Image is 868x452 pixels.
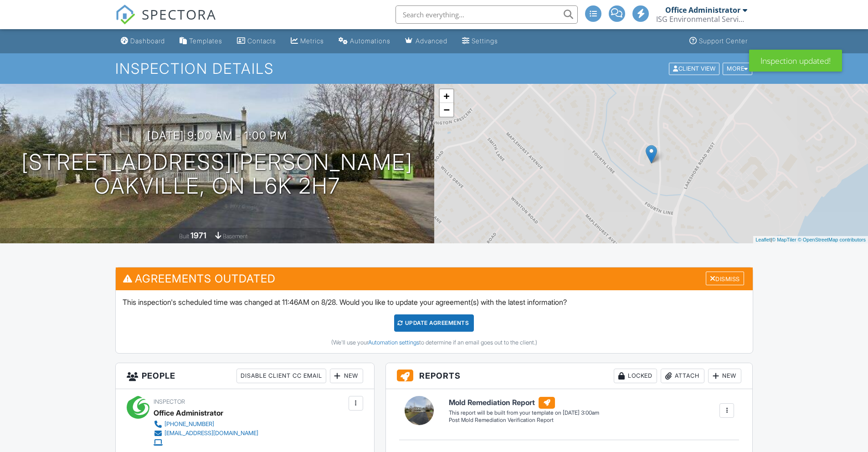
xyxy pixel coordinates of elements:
a: © OpenStreetMap contributors [798,237,866,242]
div: [EMAIL_ADDRESS][DOMAIN_NAME] [164,430,258,437]
div: This inspection's scheduled time was changed at 11:46AM on 8/28. Would you like to update your ag... [116,290,753,353]
div: New [708,369,741,383]
a: Zoom in [440,89,453,103]
a: Zoom out [440,103,453,117]
div: Contacts [247,37,276,45]
a: Client View [668,65,722,72]
input: Search everything... [395,5,578,24]
div: Templates [189,37,222,45]
a: Advanced [401,33,451,50]
span: SPECTORA [142,5,216,24]
a: Metrics [287,33,328,50]
div: Inspection updated! [749,50,842,72]
div: Advanced [416,37,447,45]
div: Metrics [300,37,324,45]
div: [PHONE_NUMBER] [164,421,214,428]
div: (We'll use your to determine if an email goes out to the client.) [123,339,746,346]
h1: Inspection Details [115,61,753,77]
span: basement [223,233,247,240]
div: ISG Environmental Services Inc [656,15,747,24]
a: Dashboard [117,33,169,50]
a: © MapTiler [772,237,796,242]
div: 1971 [190,231,206,240]
a: Automations (Advanced) [335,33,394,50]
a: Contacts [233,33,280,50]
h3: [DATE] 9:00 am - 1:00 pm [147,129,287,142]
div: Settings [472,37,498,45]
div: Dismiss [706,272,744,286]
div: Automations [350,37,390,45]
h1: [STREET_ADDRESS][PERSON_NAME] Oakville, ON L6K 2H7 [21,150,413,199]
div: Locked [614,369,657,383]
span: Built [179,233,189,240]
div: Disable Client CC Email [236,369,326,383]
h3: Reports [386,363,753,389]
div: | [753,236,868,244]
a: Leaflet [755,237,770,242]
h3: People [116,363,374,389]
div: Office Administrator [154,406,223,420]
div: Support Center [699,37,748,45]
a: Automation settings [368,339,419,346]
div: This report will be built from your template on [DATE] 3:00am [449,409,599,416]
h6: Mold Remediation Report [449,397,599,409]
span: Inspector [154,398,185,405]
img: The Best Home Inspection Software - Spectora [115,5,135,25]
a: Templates [176,33,226,50]
div: Attach [661,369,704,383]
h3: Agreements Outdated [116,267,753,290]
a: [EMAIL_ADDRESS][DOMAIN_NAME] [154,429,258,438]
a: SPECTORA [115,12,216,31]
div: Update Agreements [394,314,474,332]
a: Settings [458,33,502,50]
a: [PHONE_NUMBER] [154,420,258,429]
div: Dashboard [130,37,165,45]
div: Office Administrator [665,5,740,15]
a: Support Center [686,33,751,50]
div: Client View [669,62,719,75]
div: New [330,369,363,383]
div: More [723,62,752,75]
div: Post Mold Remediation Verification Report [449,416,599,424]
